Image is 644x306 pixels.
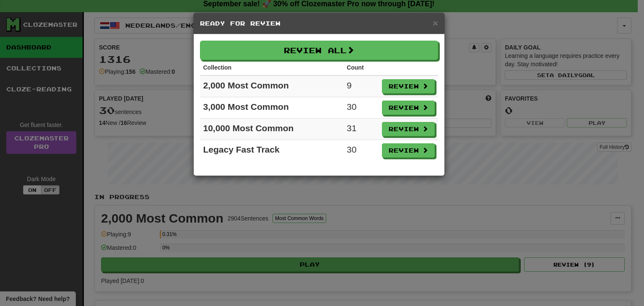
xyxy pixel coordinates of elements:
td: 30 [343,97,378,119]
h5: Ready for Review [200,19,438,28]
td: 9 [343,75,378,97]
button: Close [433,18,438,27]
td: Legacy Fast Track [200,140,344,161]
td: 30 [343,140,378,161]
button: Review All [200,41,438,60]
button: Review [382,122,435,136]
td: 10,000 Most Common [200,119,344,140]
button: Review [382,79,435,93]
th: Count [343,60,378,75]
td: 31 [343,119,378,140]
span: × [433,18,438,28]
button: Review [382,101,435,115]
button: Review [382,143,435,158]
td: 2,000 Most Common [200,75,344,97]
td: 3,000 Most Common [200,97,344,119]
th: Collection [200,60,344,75]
